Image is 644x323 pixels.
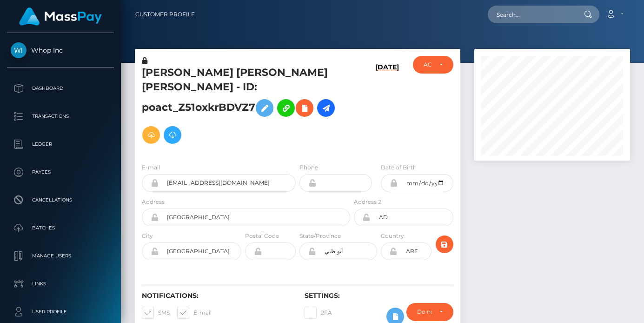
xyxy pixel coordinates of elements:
a: Links [7,272,114,296]
a: Transactions [7,105,114,128]
h6: [DATE] [375,63,399,152]
h5: [PERSON_NAME] [PERSON_NAME] [PERSON_NAME] - ID: poact_Z51oxkrBDVZ7 [142,66,345,148]
p: Links [11,277,110,291]
p: Payees [11,165,110,179]
label: State/Province [299,232,341,240]
p: User Profile [11,305,110,319]
label: Postal Code [245,232,279,240]
p: Transactions [11,109,110,123]
label: Date of Birth [381,163,417,172]
span: Whop Inc [7,46,114,54]
label: Country [381,232,404,240]
a: Batches [7,216,114,240]
a: Dashboard [7,77,114,100]
a: Customer Profile [135,5,195,24]
a: Initiate Payout [317,99,335,117]
a: Payees [7,161,114,184]
p: Batches [11,221,110,235]
label: Address 2 [354,198,381,206]
label: Address [142,198,165,206]
a: Manage Users [7,244,114,268]
p: Dashboard [11,81,110,95]
label: E-mail [142,163,160,172]
a: Ledger [7,133,114,156]
label: Phone [299,163,318,172]
input: Search... [488,6,575,23]
p: Cancellations [11,193,110,207]
button: ACTIVE [413,56,453,74]
div: ACTIVE [424,61,432,68]
label: SMS [142,307,170,319]
div: Do not require [417,308,432,316]
img: MassPay Logo [19,7,102,26]
label: E-mail [177,307,212,319]
label: 2FA [305,307,332,319]
a: Cancellations [7,188,114,212]
label: City [142,232,153,240]
p: Manage Users [11,249,110,263]
p: Ledger [11,137,110,151]
h6: Notifications: [142,292,291,300]
h6: Settings: [305,292,453,300]
img: Whop Inc [11,42,27,58]
button: Do not require [406,303,453,321]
